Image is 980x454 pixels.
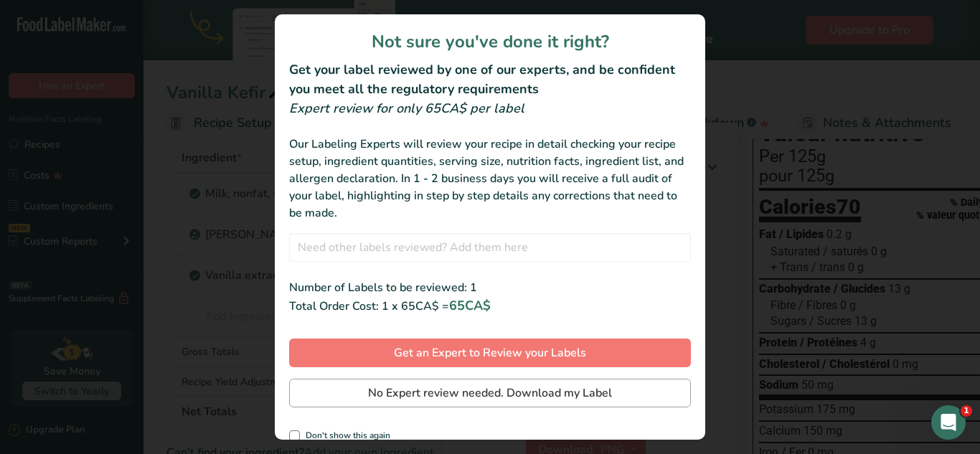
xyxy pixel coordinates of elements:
span: Don't show this again [300,430,390,441]
span: Get an Expert to Review your Labels [394,344,586,361]
div: Our Labeling Experts will review your recipe in detail checking your recipe setup, ingredient qua... [289,136,691,222]
h1: Not sure you've done it right? [289,29,691,55]
span: 65CA$ [449,297,491,314]
div: Total Order Cost: 1 x 65CA$ = [289,296,691,316]
span: No Expert review needed. Download my Label [368,384,612,402]
input: Need other labels reviewed? Add them here [289,233,691,262]
iframe: Intercom live chat [931,405,966,440]
div: Expert review for only 65CA$ per label [289,99,691,118]
span: 1 [961,405,972,417]
button: Get an Expert to Review your Labels [289,339,691,367]
div: Number of Labels to be reviewed: 1 [289,279,691,296]
button: No Expert review needed. Download my Label [289,379,691,407]
h2: Get your label reviewed by one of our experts, and be confident you meet all the regulatory requi... [289,60,691,99]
